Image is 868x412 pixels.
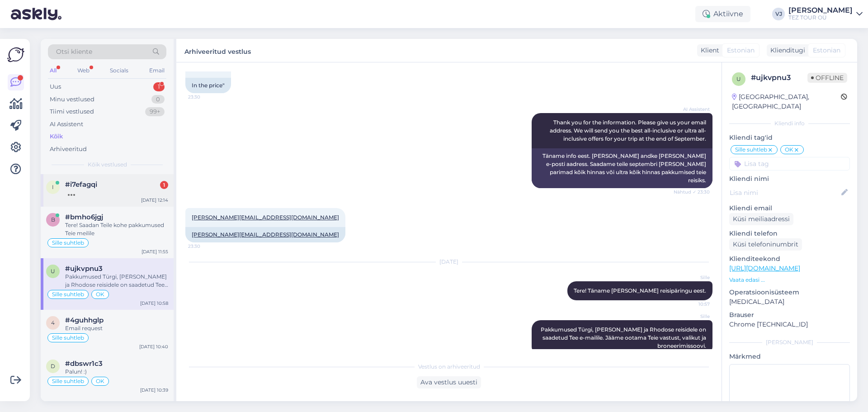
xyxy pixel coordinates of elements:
[52,379,84,384] span: Sille suhtleb
[541,326,708,349] span: Pakkumused Türgi, [PERSON_NAME] ja Rhodose reisidele on saadetud Tee e-mailile. Jääme ootama Teie...
[88,161,127,169] span: Kõik vestlused
[695,6,750,22] div: Aktiivne
[788,7,863,21] a: [PERSON_NAME]TEZ TOUR OÜ
[418,363,480,371] span: Vestlus on arhiveeritud
[52,335,84,341] span: Sille suhtleb
[417,376,481,388] div: Ava vestlus uuesti
[65,180,97,189] span: #i7efagqi
[96,292,104,297] span: OK
[50,120,83,129] div: AI Assistent
[729,133,850,142] p: Kliendi tag'id
[730,188,840,198] input: Lisa nimi
[185,78,231,93] div: In the price"
[788,14,853,21] div: TEZ TOUR OÜ
[192,214,339,221] a: [PERSON_NAME][EMAIL_ADDRESS][DOMAIN_NAME]
[147,65,166,76] div: Email
[65,316,104,324] span: #4guhhglp
[767,46,805,55] div: Klienditugi
[108,65,130,76] div: Socials
[142,248,168,255] div: [DATE] 11:55
[729,276,850,284] p: Vaata edasi ...
[160,181,168,189] div: 1
[676,106,710,113] span: AI Assistent
[751,72,807,83] div: # ujkvpnu3
[729,238,802,251] div: Küsi telefoninumbrit
[729,338,850,346] div: [PERSON_NAME]
[7,46,24,63] img: Askly Logo
[674,189,710,195] span: Nähtud ✓ 23:30
[56,47,92,57] span: Otsi kliente
[51,216,55,223] span: b
[50,107,94,116] div: Tiimi vestlused
[729,264,800,272] a: [URL][DOMAIN_NAME]
[550,119,708,142] span: Thank you for the information. Please give us your email address. We will send you the best all-i...
[813,46,840,55] span: Estonian
[185,258,712,266] div: [DATE]
[65,324,168,332] div: Email request
[574,287,706,294] span: Tere! Täname [PERSON_NAME] reisipäringu eest.
[52,184,54,190] span: i
[50,95,94,104] div: Minu vestlused
[785,147,793,152] span: OK
[676,274,710,281] span: Sille
[729,157,850,170] input: Lisa tag
[184,44,251,57] label: Arhiveeritud vestlus
[729,320,850,329] p: Chrome [TECHNICAL_ID]
[153,82,165,91] div: 1
[788,7,853,14] div: [PERSON_NAME]
[735,147,767,152] span: Sille suhtleb
[729,254,850,264] p: Klienditeekond
[151,95,165,104] div: 0
[65,368,168,376] div: Palun! :)
[141,197,168,204] div: [DATE] 12:14
[729,310,850,320] p: Brauser
[65,360,103,368] span: #dbswr1c3
[729,204,850,213] p: Kliendi email
[732,92,841,111] div: [GEOGRAPHIC_DATA], [GEOGRAPHIC_DATA]
[75,65,91,76] div: Web
[51,319,55,326] span: 4
[96,379,104,384] span: OK
[188,243,222,250] span: 23:30
[807,73,847,83] span: Offline
[50,82,61,91] div: Uus
[729,174,850,184] p: Kliendi nimi
[65,221,168,237] div: Tere! Saadan Teile kohe pakkumused Teie meilile
[65,273,168,289] div: Pakkumused Türgi, [PERSON_NAME] ja Rhodose reisidele on saadetud Tee e-mailile. Jääme ootama Teie...
[676,313,710,320] span: Sille
[729,213,793,225] div: Küsi meiliaadressi
[729,229,850,238] p: Kliendi telefon
[736,76,741,82] span: u
[65,265,103,273] span: #ujkvpnu3
[51,363,55,369] span: d
[532,148,712,188] div: Täname info eest. [PERSON_NAME] andke [PERSON_NAME] e-posti aadress. Saadame teile septembri [PER...
[727,46,755,55] span: Estonian
[729,297,850,307] p: [MEDICAL_DATA]
[729,288,850,297] p: Operatsioonisüsteem
[729,352,850,361] p: Märkmed
[140,300,168,307] div: [DATE] 10:58
[65,213,103,221] span: #bmho6jgj
[697,46,719,55] div: Klient
[139,343,168,350] div: [DATE] 10:40
[676,301,710,308] span: 10:57
[729,119,850,128] div: Kliendi info
[50,132,63,141] div: Kõik
[51,268,55,275] span: u
[188,94,222,100] span: 23:30
[772,8,785,20] div: VJ
[50,145,87,154] div: Arhiveeritud
[140,387,168,393] div: [DATE] 10:39
[145,107,165,116] div: 99+
[48,65,58,76] div: All
[192,231,339,238] a: [PERSON_NAME][EMAIL_ADDRESS][DOMAIN_NAME]
[52,292,84,297] span: Sille suhtleb
[52,240,84,246] span: Sille suhtleb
